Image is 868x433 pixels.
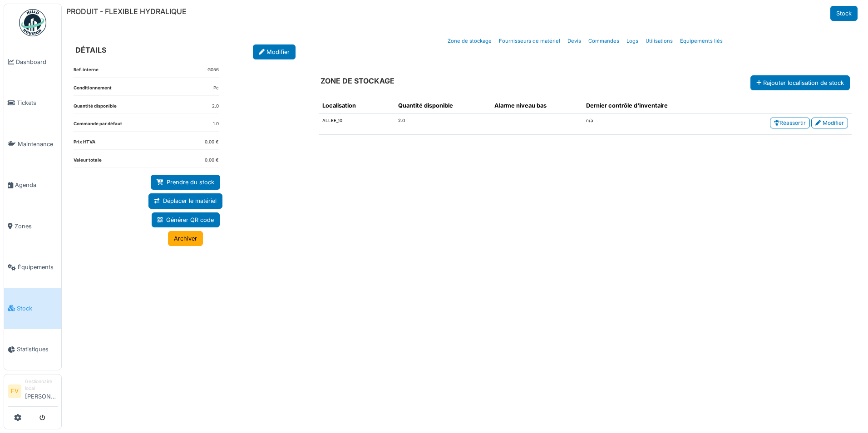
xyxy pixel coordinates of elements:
a: Zones [4,206,61,247]
dd: G056 [207,67,219,74]
a: Déplacer le matériel [148,193,222,208]
a: Commandes [585,30,623,52]
dt: Commande par défaut [74,121,122,131]
a: Modifier [253,44,296,59]
dd: 0,00 € [205,139,219,146]
a: Réassortir [770,118,810,128]
span: Zones [15,222,58,231]
a: Dashboard [4,41,61,83]
img: Badge_color-CXgf-gQk.svg [19,9,46,36]
th: Localisation [319,98,395,114]
li: [PERSON_NAME] [25,378,58,404]
th: Quantité disponible [395,98,491,114]
a: Devis [564,30,585,52]
dt: Conditionnement [74,85,112,95]
a: Tickets [4,83,61,124]
a: Statistiques [4,329,61,370]
a: Stock [4,288,61,329]
div: Gestionnaire local [25,378,58,392]
a: Fournisseurs de matériel [495,30,564,52]
span: Agenda [15,181,58,189]
a: Archiver [168,231,203,246]
dd: 1.0 [213,121,219,128]
button: Rajouter localisation de stock [750,75,850,90]
a: Maintenance [4,123,61,165]
dt: Prix HTVA [74,139,95,149]
li: FV [8,384,21,398]
dd: 0,00 € [205,157,219,164]
dt: Quantité disponible [74,103,117,113]
dt: Ref. interne [74,67,99,77]
th: Dernier contrôle d'inventaire [582,98,720,114]
td: n/a [582,114,720,135]
span: Tickets [17,98,58,107]
a: Utilisations [642,30,676,52]
h6: PRODUIT - FLEXIBLE HYDRALIQUE [66,7,187,16]
span: Dashboard [16,58,58,66]
dt: Valeur totale [74,157,102,167]
a: Équipements [4,247,61,288]
h6: DÉTAILS [75,46,106,54]
a: Stock [830,6,858,21]
a: Prendre du stock [151,175,220,190]
span: Statistiques [17,345,58,354]
a: FV Gestionnaire local[PERSON_NAME] [8,378,58,407]
dd: Pc [213,85,219,92]
span: Équipements [18,263,58,271]
a: Agenda [4,165,61,206]
td: ALLEE_10 [319,114,395,135]
h6: ZONE DE STOCKAGE [321,77,395,85]
span: Stock [17,304,58,313]
dd: 2.0 [212,103,219,110]
a: Logs [623,30,642,52]
span: Maintenance [18,140,58,148]
a: Zone de stockage [444,30,495,52]
a: Générer QR code [152,212,220,227]
td: 2.0 [395,114,491,135]
a: Modifier [811,118,848,128]
a: Equipements liés [676,30,726,52]
th: Alarme niveau bas [491,98,582,114]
